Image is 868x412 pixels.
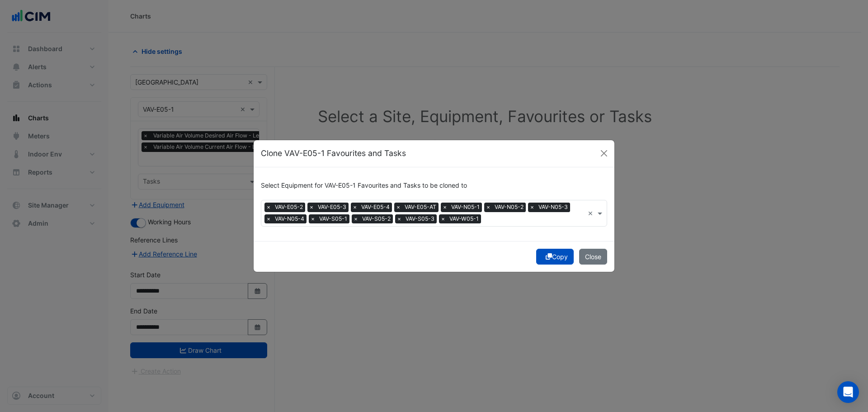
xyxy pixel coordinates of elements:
[528,203,536,212] span: ×
[536,203,570,212] span: VAV-N05-3
[395,214,403,223] span: ×
[439,214,447,223] span: ×
[837,381,859,403] div: Open Intercom Messenger
[536,249,574,265] button: Copy
[273,214,307,223] span: VAV-N05-4
[447,214,481,223] span: VAV-W05-1
[309,214,317,223] span: ×
[351,203,359,212] span: ×
[360,214,393,223] span: VAV-S05-2
[441,203,449,212] span: ×
[307,203,316,212] span: ×
[316,203,349,212] span: VAV-E05-3
[317,214,349,223] span: VAV-S05-1
[273,203,305,212] span: VAV-E05-2
[394,203,402,212] span: ×
[359,203,392,212] span: VAV-E05-4
[403,214,437,223] span: VAV-S05-3
[261,147,406,159] h5: Clone VAV-E05-1 Favourites and Tasks
[264,203,273,212] span: ×
[449,203,482,212] span: VAV-N05-1
[484,203,492,212] span: ×
[264,214,273,223] span: ×
[492,203,526,212] span: VAV-N05-2
[579,249,607,265] button: Close
[588,208,595,218] span: Clear
[402,203,439,212] span: VAV-E05-AT
[597,147,611,160] button: Close
[261,182,607,189] h6: Select Equipment for VAV-E05-1 Favourites and Tasks to be cloned to
[352,214,360,223] span: ×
